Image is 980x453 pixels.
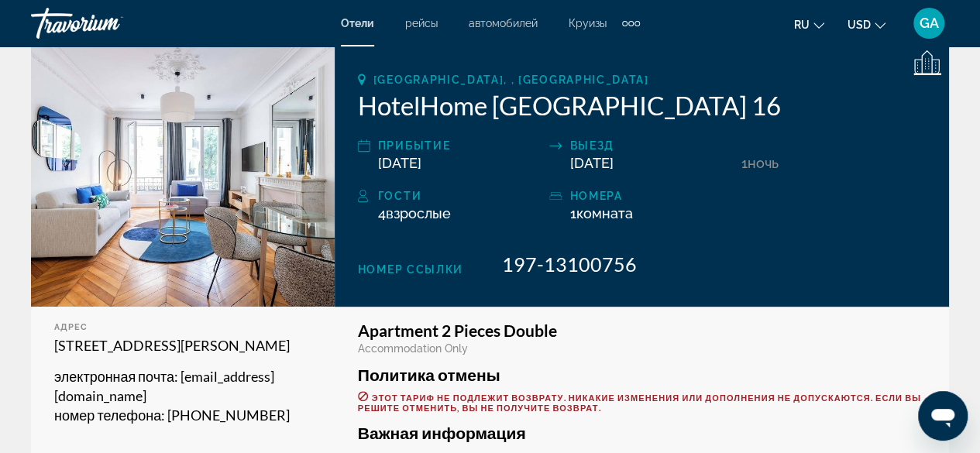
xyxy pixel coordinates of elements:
iframe: Кнопка запуска окна обмена сообщениями [918,391,968,441]
span: GA [920,15,939,31]
span: 1 [741,155,748,171]
button: Change language [794,13,824,36]
div: номера [569,187,734,205]
span: Номер ссылки [358,263,463,276]
span: электронная почта [54,368,174,385]
span: [DATE] [378,155,421,171]
a: Круизы [569,17,607,29]
button: Change currency [848,13,885,36]
h3: Apartment 2 Pieces Double [358,322,926,339]
span: Этот тариф не подлежит возврату. Никакие изменения или дополнения не допускаются. Если вы решите ... [358,393,921,413]
span: [DATE] [569,155,613,171]
a: рейсы [405,17,438,29]
div: прибытие [378,136,542,155]
div: Гости [378,187,542,205]
span: USD [848,19,871,31]
a: Travorium [31,3,186,43]
span: номер телефона [54,407,161,424]
span: : [PHONE_NUMBER] [161,407,290,424]
span: [GEOGRAPHIC_DATA], , [GEOGRAPHIC_DATA] [373,74,649,86]
h2: HotelHome [GEOGRAPHIC_DATA] 16 [358,90,926,121]
div: Выезд [569,136,734,155]
span: 1 [569,205,632,221]
div: адрес [54,322,311,332]
span: Accommodation Only [358,342,468,355]
button: User Menu [909,7,949,39]
span: Комната [576,205,632,221]
span: 4 [378,205,451,221]
span: ru [794,19,810,31]
span: ночь [748,155,779,171]
a: Отели [341,17,374,29]
a: автомобилей [469,17,538,29]
h3: Важная информация [358,424,926,441]
p: [STREET_ADDRESS][PERSON_NAME] [54,336,311,355]
button: Extra navigation items [622,11,640,36]
h3: Политика отмены [358,366,926,383]
span: Взрослые [386,205,451,221]
span: 197-13100756 [502,252,637,276]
